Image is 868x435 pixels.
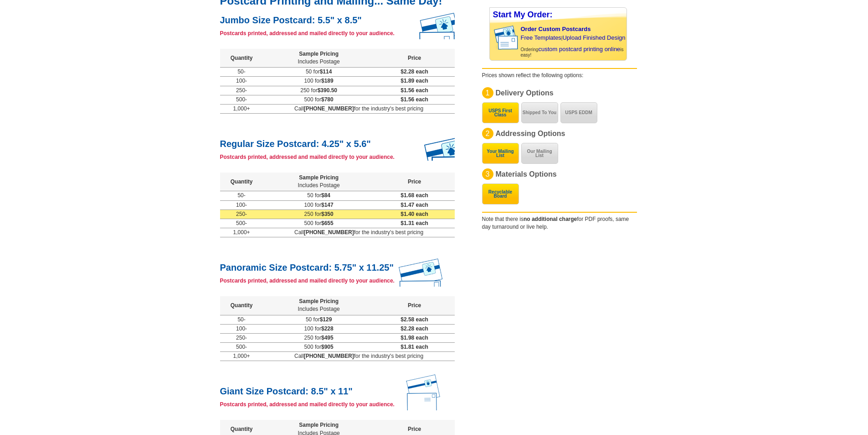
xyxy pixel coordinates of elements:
span: $84 [321,192,330,199]
span: $1.56 each [401,96,428,103]
td: 100 for [263,77,375,86]
td: 100 for [263,200,375,210]
span: $1.81 each [401,344,428,350]
button: Shipped To You [521,102,558,123]
th: Quantity [220,173,263,191]
span: $1.31 each [401,220,428,226]
th: Price [375,296,455,315]
span: Prices shown reflect the following options: [482,72,584,79]
b: [PHONE_NUMBER] [304,229,354,236]
span: $655 [321,220,334,226]
td: Call for the industry's best pricing [263,228,455,237]
iframe: LiveChat chat widget [686,223,868,435]
span: $1.98 each [401,335,428,341]
span: $1.47 each [401,202,428,208]
span: Materials Options [496,170,557,178]
td: Call for the industry's best pricing [263,352,455,361]
b: [PHONE_NUMBER] [304,105,354,112]
td: 50 for [263,68,375,77]
span: Includes Postage [298,182,340,189]
a: custom postcard printing online [538,46,620,52]
th: Price [375,49,455,68]
div: 2 [482,128,493,139]
span: Delivery Options [496,89,554,97]
td: 100- [220,200,263,210]
td: 250 for [263,333,375,342]
span: $390.50 [318,87,337,94]
img: post card showing stamp and address area [492,23,524,53]
td: 100- [220,324,263,333]
strong: Postcards printed, addressed and mailed directly to your audience. [220,401,395,408]
th: Sample Pricing [263,173,375,191]
th: Sample Pricing [263,296,375,315]
td: 500- [220,95,263,104]
th: Quantity [220,49,263,68]
span: $350 [321,211,334,217]
span: $1.89 each [401,78,428,84]
div: 1 [482,87,493,99]
td: 500 for [263,219,375,228]
button: Your Mailing List [482,143,519,164]
td: 250 for [263,210,375,219]
td: 250- [220,86,263,95]
span: $1.56 each [401,87,428,94]
span: $495 [321,335,334,341]
th: Quantity [220,296,263,315]
td: 250- [220,210,263,219]
span: $147 [321,202,334,208]
span: Addressing Options [496,130,565,137]
b: [PHONE_NUMBER] [304,353,354,359]
strong: Postcards printed, addressed and mailed directly to your audience. [220,278,395,284]
td: Call for the industry's best pricing [263,104,455,113]
button: Our Mailing List [521,143,558,164]
td: 50- [220,68,263,77]
td: 50- [220,191,263,200]
td: 500 for [263,95,375,104]
td: 50- [220,315,263,324]
button: USPS EDDM [560,102,597,123]
div: Start My Order: [490,8,627,23]
td: 500 for [263,342,375,351]
h2: Panoramic Size Postcard: 5.75" x 11.25" [220,260,455,273]
span: $2.58 each [401,316,428,323]
span: $1.40 each [401,211,428,217]
div: Note that there is for PDF proofs, same day turnaround or live help. [482,212,637,231]
td: 250 for [263,86,375,95]
td: 1,000+ [220,352,263,361]
b: no additional charge [524,216,577,222]
h2: Giant Size Postcard: 8.5" x 11" [220,384,455,396]
strong: Postcards printed, addressed and mailed directly to your audience. [220,30,395,37]
span: $114 [320,68,332,75]
td: 250- [220,333,263,342]
div: 3 [482,168,493,180]
td: 500- [220,219,263,228]
th: Sample Pricing [263,49,375,68]
span: | Ordering is easy! [521,36,626,58]
button: USPS First Class [482,102,519,123]
h2: Regular Size Postcard: 4.25" x 5.6" [220,136,455,149]
span: $2.28 each [401,325,428,332]
h2: Jumbo Size Postcard: 5.5" x 8.5" [220,13,455,25]
button: Recyclable Board [482,183,519,204]
td: 100 for [263,324,375,333]
span: $2.28 each [401,68,428,75]
strong: Postcards printed, addressed and mailed directly to your audience. [220,154,395,160]
span: $129 [320,316,332,323]
td: 500- [220,342,263,351]
span: $189 [321,78,334,84]
a: Free Templates [521,34,561,41]
span: $905 [321,344,334,350]
th: Price [375,173,455,191]
td: 100- [220,77,263,86]
span: Includes Postage [298,306,340,312]
td: 50 for [263,191,375,200]
td: 50 for [263,315,375,324]
td: 1,000+ [220,104,263,113]
span: $228 [321,325,334,332]
td: 1,000+ [220,228,263,237]
span: $1.68 each [401,192,428,199]
a: Order Custom Postcards [521,26,591,32]
img: background image for postcard [490,23,497,53]
a: Upload Finished Design [562,34,625,41]
span: $780 [321,96,334,103]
